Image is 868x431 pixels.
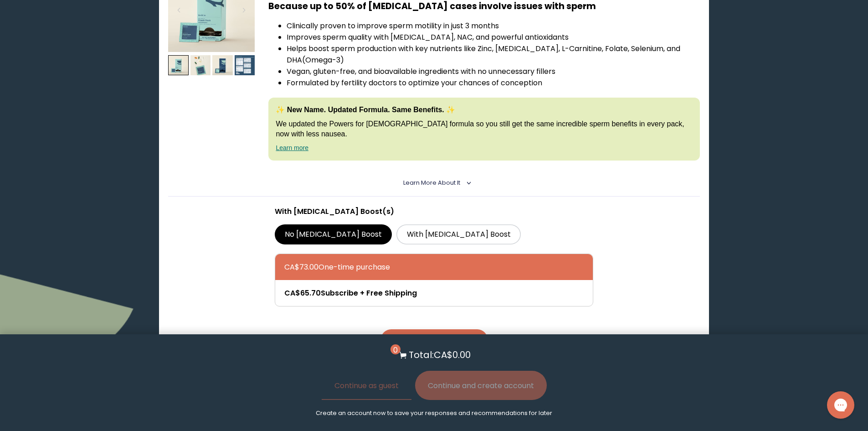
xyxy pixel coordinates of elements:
li: Improves sperm quality with [MEDICAL_DATA], NAC, and powerful antioxidants [287,31,699,43]
img: thumbnail image [212,55,233,76]
i: < [463,181,471,185]
p: Total: CA$0.00 [409,348,471,362]
label: With [MEDICAL_DATA] Boost [396,224,521,244]
li: Helps boost sperm production with key nutrients like Zinc, [MEDICAL_DATA], L-Carnitine, Folate, S... [287,43,699,66]
img: thumbnail image [235,55,255,76]
label: No [MEDICAL_DATA] Boost [275,224,392,244]
button: Continue as guest [322,371,411,400]
p: Create an account now to save your responses and recommendations for later [316,409,552,417]
iframe: Gorgias live chat messenger [822,388,859,422]
img: thumbnail image [190,55,211,76]
li: Formulated by fertility doctors to optimize your chances of conception [287,77,699,88]
strong: ✨ New Name. Updated Formula. Same Benefits. ✨ [276,106,455,114]
img: thumbnail image [168,55,189,76]
li: Vegan, gluten-free, and bioavailable ingredients with no unnecessary fillers [287,66,699,77]
span: 0 [390,344,401,354]
a: Learn more [276,144,308,151]
summary: Learn More About it < [403,179,465,187]
button: Add to Cart - CA$73.00 [381,329,488,350]
button: Continue and create account [415,371,547,400]
p: We updated the Powers for [DEMOGRAPHIC_DATA] formula so you still get the same incredible sperm b... [276,119,692,140]
li: Clinically proven to improve sperm motility in just 3 months [287,20,699,31]
p: With [MEDICAL_DATA] Boost(s) [275,206,594,217]
span: Learn More About it [403,179,460,187]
